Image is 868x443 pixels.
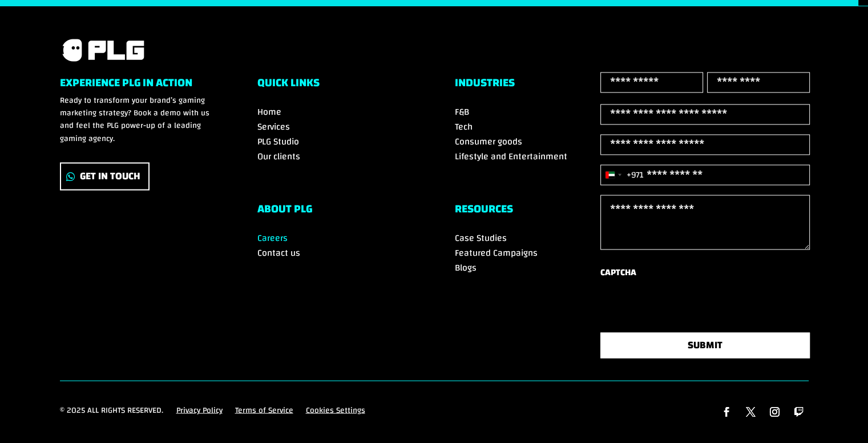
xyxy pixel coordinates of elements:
a: Featured Campaigns [455,244,538,261]
h6: RESOURCES [455,203,611,220]
div: +971 [627,167,644,182]
a: PLG [60,37,146,63]
p: Ready to transform your brand’s gaming marketing strategy? Book a demo with us and feel the PLG p... [60,94,216,146]
h6: ABOUT PLG [257,203,414,220]
p: © 2025 All rights reserved. [60,404,163,417]
button: SUBMIT [600,332,810,358]
a: Privacy Policy [176,404,223,421]
a: Follow on Twitch [789,402,808,421]
h6: Industries [455,77,611,94]
a: F&B [455,103,469,120]
a: Follow on X [741,402,760,421]
a: Careers [257,229,288,246]
a: PLG Studio [257,133,299,150]
iframe: reCAPTCHA [600,284,774,329]
a: Lifestyle and Entertainment [455,148,567,165]
a: Get In Touch [60,162,150,190]
a: Services [257,118,290,135]
a: Follow on Instagram [765,402,784,421]
a: Home [257,103,281,120]
a: Contact us [257,244,300,261]
a: Consumer goods [455,133,522,150]
h6: Experience PLG in Action [60,77,216,94]
label: CAPTCHA [600,264,636,280]
a: Terms of Service [235,404,293,421]
a: Our clients [257,148,300,165]
a: Follow on Facebook [717,402,736,421]
img: PLG logo [60,37,146,63]
a: Blogs [455,259,477,276]
a: Tech [455,118,473,135]
a: Case Studies [455,229,507,246]
button: Selected country [601,165,644,184]
iframe: Chat Widget [811,388,868,443]
h6: Quick Links [257,77,414,94]
a: Cookies Settings [306,404,365,421]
